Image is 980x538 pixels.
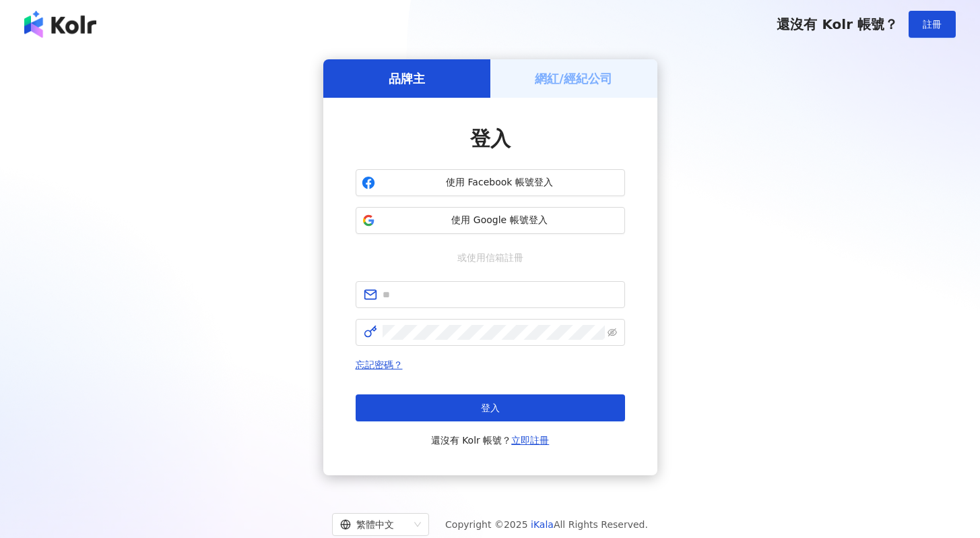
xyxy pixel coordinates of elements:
[511,435,549,446] a: 立即註冊
[24,11,96,38] img: logo
[923,19,942,30] span: 註冊
[777,16,898,32] span: 還沒有 Kolr 帳號？
[356,359,403,370] a: 忘記密碼？
[535,70,612,87] h5: 網紅/經紀公司
[470,127,511,150] span: 登入
[389,70,425,87] h5: 品牌主
[381,214,619,227] span: 使用 Google 帳號登入
[448,250,533,265] span: 或使用信箱註冊
[340,514,409,535] div: 繁體中文
[608,328,617,337] span: eye-invisible
[356,394,625,421] button: 登入
[481,402,500,413] span: 登入
[431,432,550,448] span: 還沒有 Kolr 帳號？
[445,516,648,533] span: Copyright © 2025 All Rights Reserved.
[356,207,625,234] button: 使用 Google 帳號登入
[381,176,619,189] span: 使用 Facebook 帳號登入
[356,169,625,196] button: 使用 Facebook 帳號登入
[909,11,956,38] button: 註冊
[531,519,554,530] a: iKala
